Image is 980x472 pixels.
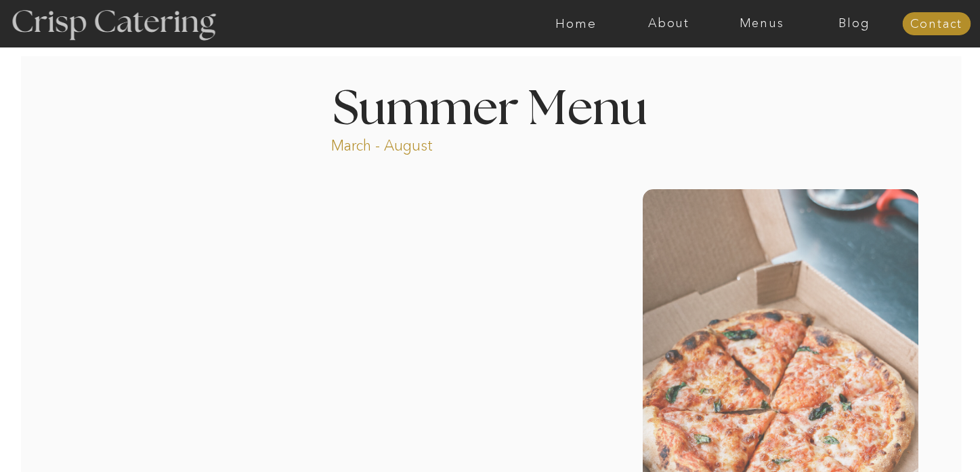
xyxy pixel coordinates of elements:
a: Home [530,17,622,31]
a: About [622,17,715,31]
a: Blog [808,17,901,31]
a: Menus [715,17,808,31]
a: Contact [902,18,971,31]
h1: Summer Menu [302,86,679,126]
p: March - August [331,136,517,151]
